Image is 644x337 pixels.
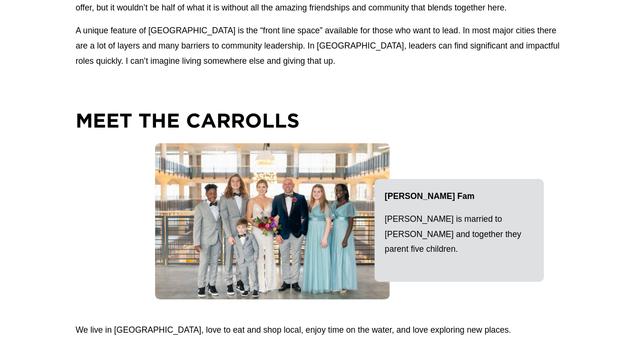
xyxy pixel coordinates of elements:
[76,107,568,133] h2: MEET THE carrolls
[385,212,534,257] p: [PERSON_NAME] is married to [PERSON_NAME] and together they parent five children.
[76,23,568,69] p: A unique feature of [GEOGRAPHIC_DATA] is the “front line space” available for those who want to l...
[385,191,475,201] strong: [PERSON_NAME] Fam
